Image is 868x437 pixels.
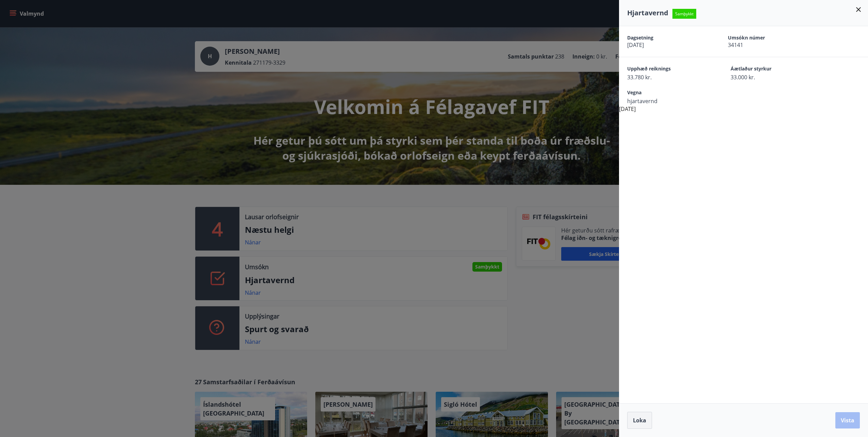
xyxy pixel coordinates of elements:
[619,26,868,113] div: [DATE]
[728,34,805,41] span: Umsókn númer
[627,34,704,41] span: Dagsetning
[633,417,646,424] span: Loka
[627,41,704,49] span: [DATE]
[672,9,696,19] span: Samþykkt
[731,74,810,81] span: 33.000 kr.
[627,8,668,17] span: Hjartavernd
[627,89,707,97] span: Vegna
[627,74,707,81] span: 33.780 kr.
[627,97,707,105] span: hjartavernd
[627,65,707,74] span: Upphæð reiknings
[728,41,805,49] span: 34141
[627,412,652,429] button: Loka
[731,65,810,74] span: Áætlaður styrkur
